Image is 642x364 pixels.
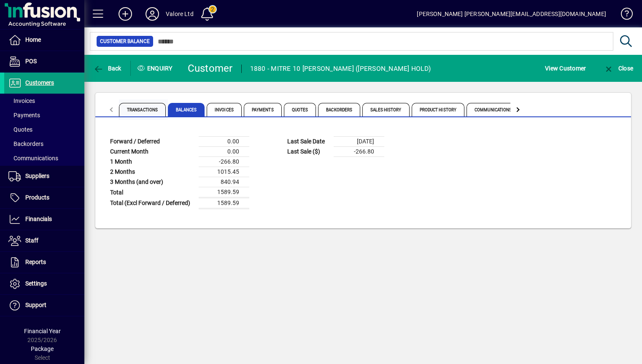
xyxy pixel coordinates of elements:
[8,155,58,162] span: Communications
[100,37,150,46] span: Customer Balance
[106,147,199,157] td: Current Month
[207,103,242,116] span: Invoices
[199,198,249,209] td: 1589.59
[4,122,84,137] a: Quotes
[4,273,84,294] a: Settings
[131,62,181,75] div: Enquiry
[166,7,194,21] div: Valore Ltd
[25,173,49,179] span: Suppliers
[4,252,84,273] a: Reports
[25,79,54,86] span: Customers
[4,108,84,122] a: Payments
[25,280,47,287] span: Settings
[8,97,35,104] span: Invoices
[106,137,199,147] td: Forward / Deferred
[199,167,249,177] td: 1015.45
[25,36,41,43] span: Home
[244,103,282,116] span: Payments
[8,140,43,147] span: Backorders
[4,230,84,251] a: Staff
[595,61,642,76] app-page-header-button: Close enquiry
[106,157,199,167] td: 1 Month
[4,137,84,151] a: Backorders
[250,62,431,75] div: 1880 - MITRE 10 [PERSON_NAME] ([PERSON_NAME] HOLD)
[334,137,384,147] td: [DATE]
[93,65,121,72] span: Back
[4,209,84,230] a: Financials
[604,65,633,72] span: Close
[615,2,631,29] a: Knowledge Base
[199,147,249,157] td: 0.00
[25,216,52,222] span: Financials
[106,167,199,177] td: 2 Months
[283,147,334,157] td: Last Sale ($)
[25,58,37,65] span: POS
[106,198,199,209] td: Total (Excl Forward / Deferred)
[199,177,249,187] td: 840.94
[417,7,606,21] div: [PERSON_NAME] [PERSON_NAME][EMAIL_ADDRESS][DOMAIN_NAME]
[543,61,588,76] button: View Customer
[199,157,249,167] td: -266.80
[283,137,334,147] td: Last Sale Date
[91,61,124,76] button: Back
[4,166,84,187] a: Suppliers
[188,62,233,75] div: Customer
[84,61,131,76] app-page-header-button: Back
[4,295,84,316] a: Support
[4,94,84,108] a: Invoices
[106,177,199,187] td: 3 Months (and over)
[4,151,84,165] a: Communications
[318,103,360,116] span: Backorders
[25,237,38,244] span: Staff
[4,187,84,208] a: Products
[4,30,84,51] a: Home
[25,259,46,265] span: Reports
[602,61,635,76] button: Close
[25,302,46,308] span: Support
[31,345,54,352] span: Package
[106,187,199,198] td: Total
[112,6,139,22] button: Add
[199,187,249,198] td: 1589.59
[8,126,32,133] span: Quotes
[168,103,205,116] span: Balances
[119,103,166,116] span: Transactions
[412,103,465,116] span: Product History
[8,112,40,119] span: Payments
[334,147,384,157] td: -266.80
[545,62,586,75] span: View Customer
[362,103,409,116] span: Sales History
[4,51,84,72] a: POS
[467,103,520,116] span: Communications
[139,6,166,22] button: Profile
[199,137,249,147] td: 0.00
[25,194,49,201] span: Products
[24,328,61,334] span: Financial Year
[284,103,316,116] span: Quotes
